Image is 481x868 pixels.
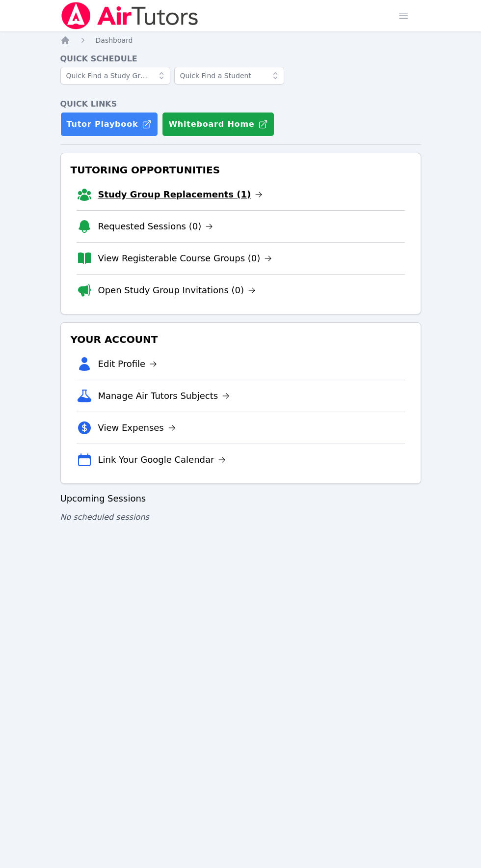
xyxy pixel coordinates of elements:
a: Manage Air Tutors Subjects [98,389,230,403]
input: Quick Find a Study Group [60,67,170,84]
h3: Tutoring Opportunities [69,161,413,179]
a: Link Your Google Calendar [98,453,226,467]
h4: Quick Schedule [60,53,421,65]
a: Study Group Replacements (1) [98,188,263,201]
a: View Registerable Course Groups (0) [98,252,272,265]
span: Dashboard [96,36,133,44]
h4: Quick Links [60,98,421,110]
img: Air Tutors [60,2,199,29]
button: Whiteboard Home [162,112,274,137]
input: Quick Find a Student [174,67,284,84]
a: Tutor Playbook [60,112,159,137]
nav: Breadcrumb [60,35,421,45]
a: Requested Sessions (0) [98,220,214,233]
h3: Your Account [69,331,413,348]
span: No scheduled sessions [60,512,149,522]
a: Edit Profile [98,357,158,371]
a: View Expenses [98,421,176,435]
a: Dashboard [96,35,133,45]
h3: Upcoming Sessions [60,492,421,505]
a: Open Study Group Invitations (0) [98,283,256,297]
